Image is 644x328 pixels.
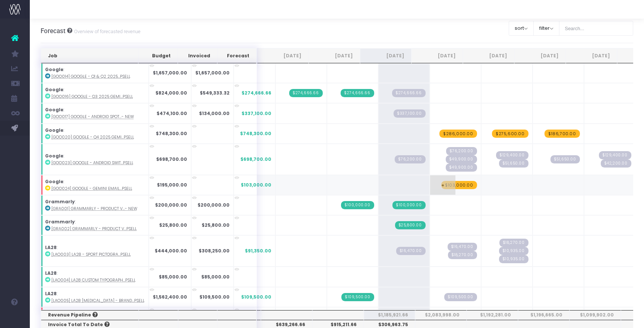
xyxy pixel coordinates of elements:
[45,219,75,225] strong: Grammarly
[41,48,138,63] th: Job: activate to sort column ascending
[446,147,477,155] span: Streamtime Draft Invoice: 924 – [GOO023] Google - Android Switch - Campaign - Upsell
[202,222,230,228] strong: $25,800.00
[51,160,133,166] abbr: [GOO023] Google - Android Switch - Campaign - Upsell
[45,153,63,159] strong: Google
[566,48,617,63] th: Jan 26: activate to sort column ascending
[601,159,631,168] span: Streamtime Draft Invoice: 931 – [GOO023] Google - Android Switch - Campaign - Upsell
[309,48,360,63] th: Aug 25: activate to sort column ascending
[411,48,463,63] th: Oct 25: activate to sort column ascending
[199,110,230,117] strong: $134,000.00
[45,270,57,276] strong: LA28
[467,310,518,320] th: $1,192,281.00
[217,48,256,63] th: Forecast
[441,181,477,189] span: wayahead Revenue Forecast Item
[138,48,178,63] th: Budget
[518,310,569,320] th: $1,196,665.00
[514,48,566,63] th: Dec 25: activate to sort column ascending
[394,109,426,118] span: Streamtime Draft Invoice: null – [GOO017] Google - Android - Brand - New
[153,70,187,76] strong: $1,657,000.00
[392,201,426,209] span: Streamtime Invoice: 933 – Grammarly - Product Videos
[51,94,133,99] abbr: [GOO016] Google - Q3 2025 Gemini Design - Brand - Upsell
[533,21,559,36] button: filter
[178,48,217,63] th: Invoiced
[41,287,149,307] td: :
[240,130,271,137] span: $748,300.00
[41,124,149,144] td: :
[159,274,187,280] strong: $85,000.00
[496,151,528,159] span: Streamtime Draft Invoice: 927 – [GOO023] Google - Android Switch - Campaign - Upsell
[499,255,528,263] span: Streamtime Draft Invoice: null – LA0003 - Sport Pictograms
[45,244,57,251] strong: LA28
[51,134,134,140] abbr: [GOO020] Google - Q4 2025 Gemini Design - Brand - Upsell
[41,310,139,320] th: Revenue Pipeline
[341,89,374,97] span: Streamtime Invoice: 897 – Google - Q3 2025 Gemini Design
[41,215,149,235] td: :
[45,127,63,133] strong: Google
[41,83,149,103] td: :
[41,27,66,35] span: Forecast
[492,130,528,138] span: wayahead Revenue Forecast Item
[448,251,477,259] span: Streamtime Draft Invoice: null – LA0003 - Sport Pictograms
[439,130,477,138] span: wayahead Revenue Forecast Item
[559,21,634,36] input: Search...
[41,103,149,123] td: :
[241,110,271,117] span: $337,100.00
[550,155,580,163] span: Streamtime Draft Invoice: 930 – [GOO023] Google - Android Switch - Campaign - Upsell
[159,222,187,228] strong: $25,800.00
[45,178,63,185] strong: Google
[45,198,75,205] strong: Grammarly
[51,226,137,232] abbr: [GRA002] Grammarly - Product Video - Brand - Upsell
[199,248,230,254] strong: $308,250.00
[463,48,514,63] th: Nov 25: activate to sort column ascending
[41,267,149,287] td: :
[446,155,477,163] span: Streamtime Draft Invoice: 925 – [GOO023] Google - Android Switch - Campaign - Upsell
[41,144,149,175] td: :
[156,156,187,162] strong: $698,700.00
[45,106,63,113] strong: Google
[395,221,426,229] span: Streamtime Invoice: 934 – [GRA002] Grammarly - Product Video
[157,110,187,117] strong: $474,100.00
[51,298,145,303] abbr: [LAO005] LA28 Retainer - Brand - Upsell
[245,248,271,254] span: $91,350.00
[156,130,187,137] strong: $748,300.00
[45,86,63,93] strong: Google
[569,310,621,320] th: $1,099,902.00
[201,274,230,280] strong: $85,000.00
[51,252,131,257] abbr: [LAO003] LA28 - Sport Pictograms - Upsell
[51,277,136,283] abbr: [LAO004] LA28 Custom Typography - Upsell
[45,66,63,73] strong: Google
[499,159,528,168] span: Streamtime Draft Invoice: 929 – [GOO023] Google - Android Switch - Campaign - Upsell
[200,90,230,96] strong: $549,333.32
[51,186,132,191] abbr: [GOO024] Google - Gemini Email Pilot - Digital - Upsell
[341,201,374,209] span: Streamtime Invoice: 908 – Grammarly - Product Videos
[41,175,149,195] td: :
[241,294,271,300] span: $109,500.00
[153,294,187,300] strong: $1,562,400.00
[289,89,323,97] span: Streamtime Invoice: 898 – [GOO016] Google - Q3 2025 Gemini Design - Brand - Upsell
[241,90,271,96] span: $274,666.66
[509,21,534,36] button: sort
[51,206,137,211] abbr: [GRA001] Grammarly - Product Videos - Brand - New
[364,310,415,320] th: $1,185,921.66
[241,182,271,188] span: $103,000.00
[444,293,477,301] span: Streamtime Draft Invoice: null – [LAO005] LA28 Retainer - Brand - Upsell
[51,74,130,79] abbr: [GOO014] Google - Q1 & Q2 2025 Gemini Design Retainer - Brand - Upsell
[41,235,149,267] td: :
[51,114,134,120] abbr: [GOO017] Google - Android Spotlight - Brand - New
[341,293,374,301] span: Streamtime Invoice: 920 – [LAO005] LA28 Retainer - Brand - Upsell
[157,182,187,188] strong: $195,000.00
[392,89,426,97] span: Streamtime Draft Invoice: 896 – [GOO016] Google - Q3 2025 Gemini Design - Brand - Upsell
[195,70,230,76] strong: $1,657,000.00
[360,48,411,63] th: Sep 25: activate to sort column ascending
[240,156,271,163] span: $698,700.00
[499,239,528,247] span: Streamtime Draft Invoice: null – LA0003 - Sport Pictograms
[155,248,187,254] strong: $444,000.00
[198,202,230,208] strong: $200,000.00
[72,27,141,35] small: Overview of forecasted revenue
[446,163,477,172] span: Streamtime Draft Invoice: 926 – [GOO023] Google - Android Switch - Campaign - Upsell
[448,243,477,251] span: Streamtime Draft Invoice: null – LA0003 - Sport Pictograms
[599,151,631,159] span: Streamtime Draft Invoice: 928 – [GOO023] Google - Android Switch - Campaign - Upsell
[396,247,426,255] span: Streamtime Draft Invoice: null – LA0003 - Sport Pictograms
[199,294,230,300] strong: $109,500.00
[499,247,528,255] span: Streamtime Draft Invoice: null – LA0003 - Sport Pictograms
